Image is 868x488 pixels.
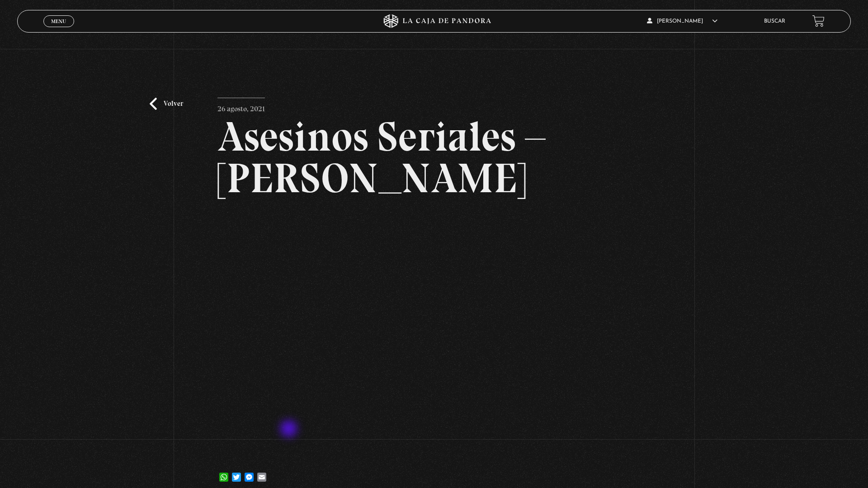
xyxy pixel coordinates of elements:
[150,98,183,110] a: Volver
[812,15,825,27] a: View your shopping cart
[647,19,717,24] span: [PERSON_NAME]
[255,464,268,482] a: Email
[243,464,255,482] a: Messenger
[217,116,651,199] h2: Asesinos Seriales – [PERSON_NAME]
[51,19,66,24] span: Menu
[217,98,265,116] p: 26 agosto, 2021
[764,19,785,24] a: Buscar
[48,26,70,32] span: Cerrar
[230,464,243,482] a: Twitter
[217,464,230,482] a: WhatsApp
